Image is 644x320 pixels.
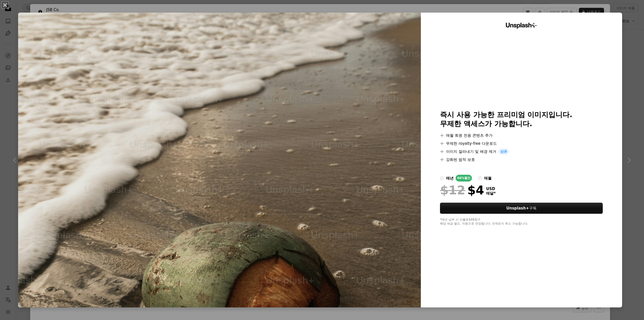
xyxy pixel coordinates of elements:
li: 무제한 royalty-free 다운로드 [440,140,603,147]
li: 강화된 법적 보호 [440,157,603,163]
div: *매년 납부 시 선불로 $48 청구 해당 세금 별도. 자동으로 연장됩니다. 언제든지 취소 가능합니다. [440,218,603,226]
div: $4 [440,184,484,197]
h2: 즉시 사용 가능한 프리미엄 이미지입니다. 무제한 액세스가 가능합니다. [440,110,603,128]
strong: Unsplash+ [506,206,529,210]
li: 매월 회원 전용 콘텐츠 추가 [440,132,603,138]
span: $12 [440,184,465,197]
div: 매년 [446,175,454,181]
input: 매월 [478,176,482,180]
span: 신규 [498,149,509,155]
div: 매월 [484,175,492,181]
span: USD [486,187,496,191]
input: 매년66%할인 [440,176,444,180]
div: 66% 할인 [456,175,472,182]
button: Unsplash+구독 [440,203,603,214]
li: 이미지 잘라내기 및 배경 제거 [440,149,603,155]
